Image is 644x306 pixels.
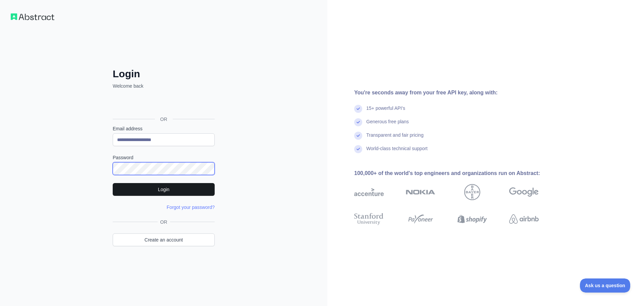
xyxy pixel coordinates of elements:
[366,145,428,159] div: World-class technical support
[354,132,362,140] img: check mark
[113,154,215,161] label: Password
[354,105,362,113] img: check mark
[113,183,215,196] button: Login
[158,219,170,225] span: OR
[113,125,215,132] label: Email address
[354,184,384,200] img: accenture
[458,212,487,226] img: shopify
[155,116,173,123] span: OR
[354,169,560,177] div: 100,000+ of the world's top engineers and organizations run on Abstract:
[113,233,215,246] a: Create an account
[580,278,631,293] iframe: Toggle Customer Support
[167,205,215,210] a: Forgot your password?
[464,184,480,200] img: bayer
[509,184,539,200] img: google
[354,118,362,126] img: check mark
[406,184,435,200] img: nokia
[113,68,215,80] h2: Login
[11,13,54,20] img: Workflow
[113,83,215,89] p: Welcome back
[354,145,362,153] img: check mark
[366,118,409,132] div: Generous free plans
[406,212,435,226] img: payoneer
[354,212,384,226] img: stanford university
[366,132,424,145] div: Transparent and fair pricing
[109,97,217,112] iframe: כפתור לכניסה באמצעות חשבון Google
[366,105,405,118] div: 15+ powerful API's
[509,212,539,226] img: airbnb
[354,89,560,97] div: You're seconds away from your free API key, along with:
